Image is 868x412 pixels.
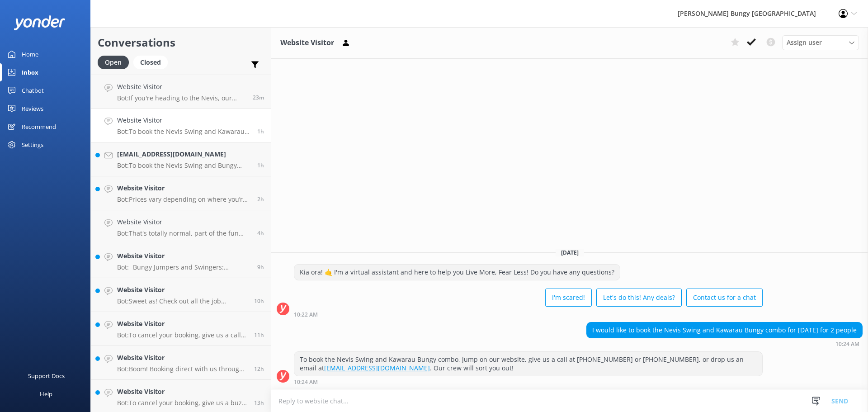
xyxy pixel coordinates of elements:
button: Let's do this! Any deals? [596,289,682,307]
h4: Website Visitor [117,319,247,329]
p: Bot: To book the Nevis Swing and Kawarau Bungy combo, jump on our website, give us a call at [PHO... [117,128,250,136]
p: Bot: To cancel your booking, give us a call at [PHONE_NUMBER] or [PHONE_NUMBER], or shoot an emai... [117,331,247,339]
div: Settings [22,136,43,154]
p: Bot: Boom! Booking direct with us through our website always scores you the best prices. Check ou... [117,365,247,373]
div: Home [22,45,38,63]
a: [EMAIL_ADDRESS][DOMAIN_NAME] [324,364,430,372]
h4: Website Visitor [117,387,247,397]
span: Sep 25 2025 10:20pm (UTC +12:00) Pacific/Auckland [254,399,264,407]
span: [DATE] [556,249,584,256]
p: Bot: - Bungy Jumpers and Swingers: Minimum age is [DEMOGRAPHIC_DATA] years old and 35kgs. - Nevis... [117,263,250,271]
span: Sep 25 2025 10:39pm (UTC +12:00) Pacific/Auckland [254,365,264,373]
span: Sep 26 2025 08:45am (UTC +12:00) Pacific/Auckland [257,195,264,203]
h4: Website Visitor [117,217,250,227]
span: Sep 26 2025 06:40am (UTC +12:00) Pacific/Auckland [257,229,264,237]
h3: Website Visitor [280,37,334,49]
span: Sep 26 2025 09:38am (UTC +12:00) Pacific/Auckland [257,161,264,169]
h4: Website Visitor [117,353,247,363]
div: Sep 26 2025 10:24am (UTC +12:00) Pacific/Auckland [294,379,763,385]
div: Sep 26 2025 10:24am (UTC +12:00) Pacific/Auckland [586,341,863,347]
strong: 10:22 AM [294,312,318,317]
button: Contact us for a chat [686,289,763,307]
div: Reviews [22,99,43,118]
div: Kia ora! 🤙 I'm a virtual assistant and here to help you Live More, Fear Less! Do you have any que... [294,265,620,280]
div: Support Docs [28,367,65,385]
div: Chatbot [22,81,44,99]
p: Bot: That's totally normal, part of the fun and what leads to feeling accomplished post activity.... [117,229,250,237]
a: Website VisitorBot:If you're heading to the Nevis, our transport is compulsory. You can drive to ... [91,75,271,109]
div: Recommend [22,118,56,136]
div: Assign User [782,35,859,50]
div: Sep 26 2025 10:22am (UTC +12:00) Pacific/Auckland [294,311,763,317]
p: Bot: To cancel your booking, give us a buzz at 0800 286 4958 or [PHONE_NUMBER], or fire off an em... [117,399,247,407]
a: Website VisitorBot:Boom! Booking direct with us through our website always scores you the best pr... [91,346,271,380]
span: Sep 26 2025 12:15am (UTC +12:00) Pacific/Auckland [254,331,264,339]
p: Bot: If you're heading to the Nevis, our transport is compulsory. You can drive to the [GEOGRAPHI... [117,94,246,102]
span: Sep 26 2025 10:24am (UTC +12:00) Pacific/Auckland [257,128,264,135]
button: I'm scared! [545,289,592,307]
div: Help [40,385,52,403]
p: Bot: Prices vary depending on where you’re leaping from and the thrill you choose. For the latest... [117,195,250,204]
a: Website VisitorBot:- Bungy Jumpers and Swingers: Minimum age is [DEMOGRAPHIC_DATA] years old and ... [91,244,271,278]
h4: Website Visitor [117,183,250,193]
a: Website VisitorBot:To book the Nevis Swing and Kawarau Bungy combo, jump on our website, give us ... [91,109,271,142]
a: [EMAIL_ADDRESS][DOMAIN_NAME]Bot:To book the Nevis Swing and Bungy combo, please visit our website... [91,142,271,176]
h4: [EMAIL_ADDRESS][DOMAIN_NAME] [117,149,250,159]
span: Assign user [787,38,822,47]
h4: Website Visitor [117,285,247,295]
a: Website VisitorBot:To cancel your booking, give us a call at [PHONE_NUMBER] or [PHONE_NUMBER], or... [91,312,271,346]
h2: Conversations [98,34,264,51]
div: To book the Nevis Swing and Kawarau Bungy combo, jump on our website, give us a call at [PHONE_NU... [294,352,762,376]
div: Inbox [22,63,38,81]
span: Sep 26 2025 01:13am (UTC +12:00) Pacific/Auckland [254,297,264,305]
span: Sep 26 2025 01:58am (UTC +12:00) Pacific/Auckland [257,263,264,271]
a: Closed [133,57,172,67]
div: Closed [133,56,168,69]
a: Website VisitorBot:Prices vary depending on where you’re leaping from and the thrill you choose. ... [91,176,271,210]
p: Bot: Sweet as! Check out all the job openings and info about working with us at [URL][DOMAIN_NAME... [117,297,247,305]
div: I would like to book the Nevis Swing and Kawarau Bungy combo for [DATE] for 2 people [587,322,862,338]
p: Bot: To book the Nevis Swing and Bungy combo, please visit our website or contact us by calling [... [117,161,250,170]
h4: Website Visitor [117,82,246,92]
a: Open [98,57,133,67]
strong: 10:24 AM [835,341,859,347]
h4: Website Visitor [117,251,250,261]
a: Website VisitorBot:Sweet as! Check out all the job openings and info about working with us at [UR... [91,278,271,312]
h4: Website Visitor [117,115,250,125]
a: Website VisitorBot:That's totally normal, part of the fun and what leads to feeling accomplished ... [91,210,271,244]
strong: 10:24 AM [294,379,318,385]
img: yonder-white-logo.png [14,15,66,30]
div: Open [98,56,129,69]
span: Sep 26 2025 11:10am (UTC +12:00) Pacific/Auckland [253,94,264,101]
